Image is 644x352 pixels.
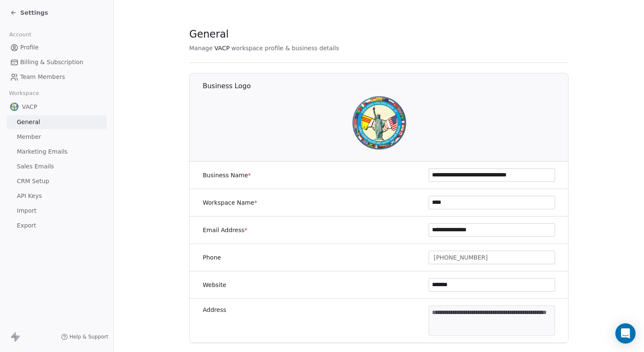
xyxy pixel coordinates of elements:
a: Sales Emails [7,160,107,173]
span: CRM Setup [17,177,49,186]
span: VACP [215,44,230,52]
label: Phone [203,253,221,262]
a: Member [7,130,107,144]
span: Export [17,221,36,230]
span: Profile [20,43,39,52]
a: Profile [7,41,107,54]
a: Help & Support [61,333,108,340]
span: Marketing Emails [17,147,67,156]
img: VACP%20LOGO.png [352,96,406,150]
a: API Keys [7,189,107,203]
span: Settings [20,8,48,17]
span: workspace profile & business details [231,44,339,52]
label: Email Address [203,226,247,234]
button: [PHONE_NUMBER] [429,251,555,264]
a: CRM Setup [7,174,107,188]
span: Import [17,206,36,215]
a: Import [7,204,107,218]
img: VACP%20LOGO.png [10,103,19,111]
a: Marketing Emails [7,145,107,159]
label: Business Name [203,171,251,179]
label: Website [203,281,226,289]
span: VACP [22,103,37,111]
a: Settings [10,8,48,17]
span: General [189,28,229,41]
a: Export [7,219,107,233]
div: Open Intercom Messenger [615,323,636,344]
a: Team Members [7,70,107,84]
h1: Business Logo [203,81,569,91]
span: Account [5,28,35,41]
a: General [7,115,107,129]
span: Member [17,133,41,141]
label: Workspace Name [203,198,257,207]
span: Manage [189,44,213,52]
span: Help & Support [70,333,108,340]
span: Sales Emails [17,162,54,171]
span: API Keys [17,192,42,200]
span: Billing & Subscription [20,58,83,67]
span: Workspace [5,87,43,100]
span: [PHONE_NUMBER] [434,253,488,262]
span: Team Members [20,73,65,81]
span: General [17,118,40,127]
label: Address [203,306,226,314]
a: Billing & Subscription [7,55,107,69]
